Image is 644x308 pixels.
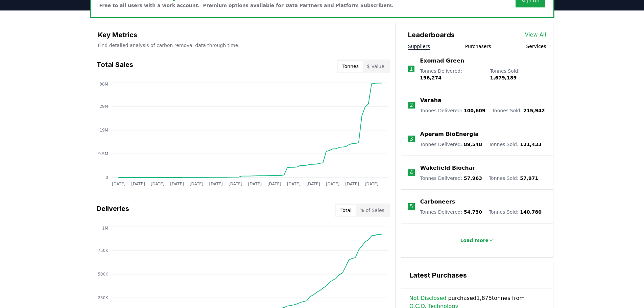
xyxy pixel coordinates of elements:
[420,198,455,206] a: Carboneers
[455,234,499,247] button: Load more
[98,30,388,40] h3: Key Metrics
[410,203,413,211] p: 5
[98,248,109,253] tspan: 750K
[99,128,108,133] tspan: 19M
[338,61,363,72] button: Tonnes
[420,68,483,81] p: Tonnes Delivered :
[209,182,223,186] tspan: [DATE]
[525,31,546,39] a: View All
[460,237,488,244] p: Load more
[489,209,542,215] p: Tonnes Sold :
[490,68,546,81] p: Tonnes Sold :
[409,270,545,280] h3: Latest Purchases
[420,175,482,182] p: Tonnes Delivered :
[98,151,108,156] tspan: 9.5M
[306,182,320,186] tspan: [DATE]
[490,75,517,80] span: 1,679,189
[420,75,442,80] span: 196,274
[326,182,339,186] tspan: [DATE]
[420,209,482,215] p: Tonnes Delivered :
[170,182,184,186] tspan: [DATE]
[189,182,203,186] tspan: [DATE]
[520,209,542,215] span: 140,780
[464,142,482,147] span: 89,548
[105,175,108,180] tspan: 0
[248,182,262,186] tspan: [DATE]
[98,42,388,49] p: Find detailed analysis of carbon removal data through time.
[98,295,109,300] tspan: 250K
[229,182,242,186] tspan: [DATE]
[363,61,388,72] button: $ Value
[98,272,109,277] tspan: 500K
[408,30,455,40] h3: Leaderboards
[131,182,145,186] tspan: [DATE]
[345,182,359,186] tspan: [DATE]
[464,108,485,113] span: 100,609
[287,182,301,186] tspan: [DATE]
[267,182,281,186] tspan: [DATE]
[420,164,475,172] a: Wakefield Biochar
[409,65,413,73] p: 1
[464,209,482,215] span: 54,730
[97,60,133,73] h3: Total Sales
[520,175,538,181] span: 57,971
[410,101,413,109] p: 2
[336,205,356,216] button: Total
[520,142,542,147] span: 121,433
[410,135,413,143] p: 3
[99,104,108,109] tspan: 29M
[112,182,125,186] tspan: [DATE]
[356,205,388,216] button: % of Sales
[99,2,394,9] p: Free to all users with a work account. Premium options available for Data Partners and Platform S...
[408,43,430,50] button: Suppliers
[420,107,485,114] p: Tonnes Delivered :
[102,226,108,231] tspan: 1M
[489,175,538,182] p: Tonnes Sold :
[150,182,164,186] tspan: [DATE]
[364,182,378,186] tspan: [DATE]
[464,175,482,181] span: 57,963
[99,82,108,87] tspan: 38M
[465,43,491,50] button: Purchasers
[410,169,413,177] p: 4
[420,96,442,104] a: Varaha
[489,141,542,148] p: Tonnes Sold :
[523,108,545,113] span: 215,942
[420,130,479,138] a: Aperam BioEnergia
[526,43,546,50] button: Services
[97,204,129,217] h3: Deliveries
[409,294,447,302] a: Not Disclosed
[420,57,464,65] a: Exomad Green
[420,141,482,148] p: Tonnes Delivered :
[492,107,545,114] p: Tonnes Sold :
